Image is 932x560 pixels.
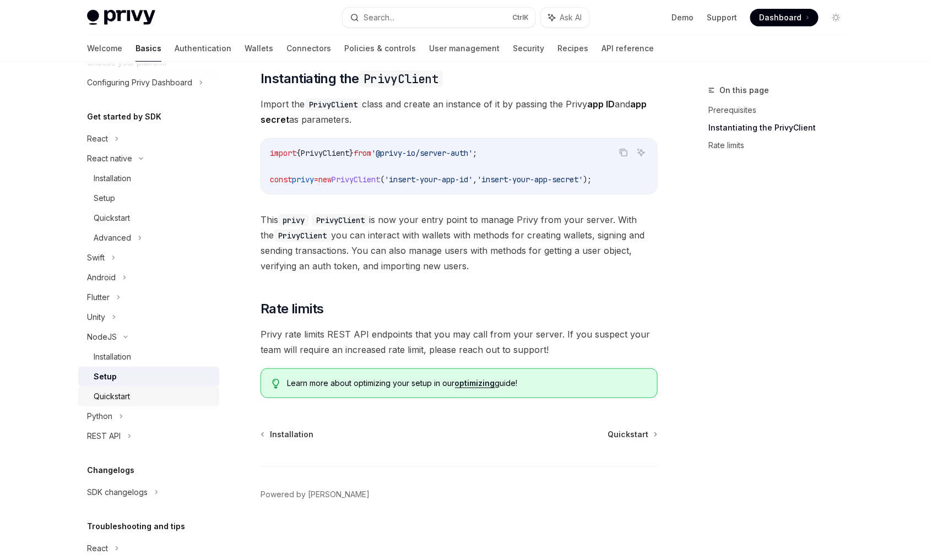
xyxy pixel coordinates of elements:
[87,330,117,344] div: NodeJS
[359,70,443,88] code: PrivyClient
[477,175,583,184] span: 'insert-your-app-secret'
[261,96,658,127] span: Import the class and create an instance of it by passing the Privy and as parameters.
[87,251,105,264] div: Swift
[750,9,819,26] a: Dashboard
[429,35,500,62] a: User management
[513,35,544,62] a: Security
[541,8,589,28] button: Ask AI
[286,35,331,62] a: Connectors
[94,231,131,244] div: Advanced
[708,137,854,154] a: Rate limits
[354,148,371,158] span: from
[78,387,219,406] a: Quickstart
[344,35,416,62] a: Policies & controls
[560,12,582,23] span: Ask AI
[175,35,231,62] a: Authentication
[616,145,631,160] button: Copy the contents from the code block
[296,148,301,158] span: {
[262,429,313,440] a: Installation
[270,429,313,440] span: Installation
[671,12,693,23] a: Demo
[312,214,369,226] code: PrivyClient
[274,230,331,242] code: PrivyClient
[314,175,318,184] span: =
[608,429,648,440] span: Quickstart
[87,152,132,165] div: React native
[261,300,323,318] span: Rate limits
[707,12,737,23] a: Support
[305,99,362,111] code: PrivyClient
[708,101,854,119] a: Prerequisites
[87,410,112,423] div: Python
[136,35,161,62] a: Basics
[318,175,332,184] span: new
[364,11,394,24] div: Search...
[288,378,646,389] span: Learn more about optimizing your setup in our guide!
[473,175,477,184] span: ,
[827,9,845,26] button: Toggle dark mode
[583,175,592,184] span: );
[557,35,588,62] a: Recipes
[78,367,219,387] a: Setup
[245,35,273,62] a: Wallets
[87,311,105,324] div: Unity
[371,148,473,158] span: '@privy-io/server-auth'
[87,520,185,533] h5: Troubleshooting and tips
[78,347,219,367] a: Installation
[94,211,130,225] div: Quickstart
[94,192,115,205] div: Setup
[272,379,280,389] svg: Tip
[94,370,117,383] div: Setup
[270,148,296,158] span: import
[512,13,529,22] span: Ctrl K
[261,489,370,500] a: Powered by [PERSON_NAME]
[87,110,161,123] h5: Get started by SDK
[455,378,495,388] a: optimizing
[708,119,854,137] a: Instantiating the PrivyClient
[384,175,473,184] span: 'insert-your-app-id'
[87,464,134,477] h5: Changelogs
[719,84,769,97] span: On this page
[87,35,122,62] a: Welcome
[94,390,130,403] div: Quickstart
[261,70,443,88] span: Instantiating the
[270,175,292,184] span: const
[261,327,658,357] span: Privy rate limits REST API endpoints that you may call from your server. If you suspect your team...
[261,212,658,274] span: This is now your entry point to manage Privy from your server. With the you can interact with wal...
[301,148,349,158] span: PrivyClient
[343,8,535,28] button: Search...CtrlK
[608,429,657,440] a: Quickstart
[349,148,354,158] span: }
[332,175,380,184] span: PrivyClient
[473,148,477,158] span: ;
[94,172,131,185] div: Installation
[78,188,219,208] a: Setup
[87,291,110,304] div: Flutter
[87,76,192,89] div: Configuring Privy Dashboard
[380,175,384,184] span: (
[78,208,219,228] a: Quickstart
[87,542,108,555] div: React
[87,429,121,443] div: REST API
[78,168,219,188] a: Installation
[292,175,314,184] span: privy
[87,10,155,25] img: light logo
[278,214,309,226] code: privy
[87,132,108,145] div: React
[759,12,801,23] span: Dashboard
[87,486,148,499] div: SDK changelogs
[587,99,615,110] strong: app ID
[94,350,131,363] div: Installation
[87,271,116,284] div: Android
[602,35,654,62] a: API reference
[634,145,648,160] button: Ask AI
